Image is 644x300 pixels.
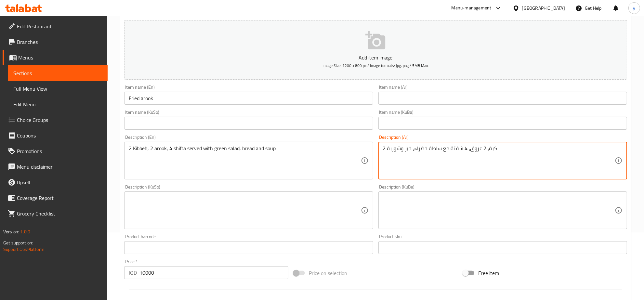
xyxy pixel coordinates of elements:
[378,92,627,105] input: Enter name Ar
[8,81,108,97] a: Full Menu View
[20,228,30,236] span: 1.0.0
[3,175,108,190] a: Upsell
[124,20,627,80] button: Add item imageImage Size: 1200 x 800 px / Image formats: jpg, png / 5MB Max.
[3,50,108,65] a: Menus
[17,38,102,46] span: Branches
[129,269,137,277] p: IQD
[124,241,373,254] input: Please enter product barcode
[3,228,19,236] span: Version:
[309,269,347,277] span: Price on selection
[129,145,361,176] textarea: 2 Kibbeh, 2 arook, 4 shifta served with green salad, bread and soup
[378,117,627,130] input: Enter name KuBa
[452,4,492,12] div: Menu-management
[8,65,108,81] a: Sections
[13,69,102,77] span: Sections
[322,62,429,69] span: Image Size: 1200 x 800 px / Image formats: jpg, png / 5MB Max.
[17,178,102,186] span: Upsell
[3,19,108,34] a: Edit Restaurant
[18,54,102,61] span: Menus
[13,100,102,108] span: Edit Menu
[478,269,499,277] span: Free item
[383,145,615,176] textarea: 2 كبة، 2 عروق، 4 شفتة مع سلطة خضراء، خبز وشوربة
[378,241,627,254] input: Please enter product sku
[17,147,102,155] span: Promotions
[17,132,102,139] span: Coupons
[124,92,373,105] input: Enter name En
[8,97,108,112] a: Edit Menu
[17,116,102,124] span: Choice Groups
[17,194,102,202] span: Coverage Report
[13,85,102,93] span: Full Menu View
[139,266,288,279] input: Please enter price
[522,5,565,12] div: [GEOGRAPHIC_DATA]
[17,163,102,171] span: Menu disclaimer
[3,143,108,159] a: Promotions
[3,112,108,128] a: Choice Groups
[3,190,108,206] a: Coverage Report
[3,34,108,50] a: Branches
[3,239,33,247] span: Get support on:
[3,159,108,175] a: Menu disclaimer
[633,5,635,12] span: y
[17,22,102,30] span: Edit Restaurant
[17,210,102,217] span: Grocery Checklist
[3,206,108,221] a: Grocery Checklist
[3,128,108,143] a: Coupons
[124,117,373,130] input: Enter name KuSo
[134,54,617,61] p: Add item image
[3,245,45,254] a: Support.OpsPlatform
